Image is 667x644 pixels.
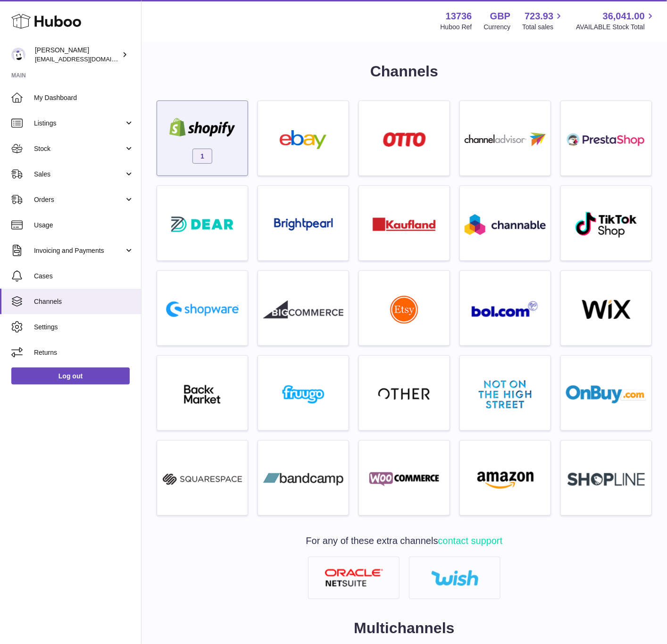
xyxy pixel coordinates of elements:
[263,470,343,489] img: bandcamp
[566,300,646,319] img: wix
[465,106,546,171] a: roseta-channel-advisor
[263,300,343,319] img: roseta-bigcommerce
[263,385,343,404] img: fruugo
[263,106,344,171] a: ebay
[438,535,503,546] a: contact support
[34,170,124,179] span: Sales
[263,130,343,149] img: ebay
[34,323,134,332] span: Settings
[162,360,243,426] a: backmarket
[168,214,236,235] img: roseta-dear
[566,130,646,149] img: roseta-prestashop
[192,149,212,164] span: 1
[263,360,344,426] a: fruugo
[390,295,418,324] img: roseta-etsy
[522,23,564,32] span: Total sales
[575,211,638,238] img: roseta-tiktokshop
[465,445,546,510] a: amazon
[325,569,384,587] img: netsuite
[157,61,652,82] h1: Channels
[162,191,243,256] a: roseta-dear
[566,191,647,256] a: roseta-tiktokshop
[34,246,124,255] span: Invoicing and Payments
[34,144,124,153] span: Stock
[576,23,656,32] span: AVAILABLE Stock Total
[472,301,539,318] img: roseta-bol
[566,385,646,404] img: onbuy
[566,445,647,510] a: roseta-shopline
[162,118,242,137] img: shopify
[522,10,564,32] a: 723.93 Total sales
[274,218,333,231] img: roseta-brightpearl
[263,445,344,510] a: bandcamp
[465,191,546,256] a: roseta-channable
[566,276,647,341] a: wix
[465,276,546,341] a: roseta-bol
[34,119,124,128] span: Listings
[576,10,656,32] a: 36,041.00 AVAILABLE Stock Total
[566,360,647,426] a: onbuy
[35,46,120,64] div: [PERSON_NAME]
[263,276,344,341] a: roseta-bigcommerce
[364,470,444,489] img: woocommerce
[364,106,445,171] a: roseta-otto
[603,10,645,23] span: 36,041.00
[35,55,139,63] span: [EMAIL_ADDRESS][DOMAIN_NAME]
[162,298,242,321] img: roseta-shopware
[34,195,124,204] span: Orders
[378,387,430,401] img: other
[484,23,511,32] div: Currency
[567,473,645,486] img: roseta-shopline
[364,445,445,510] a: woocommerce
[34,297,134,306] span: Channels
[34,221,134,230] span: Usage
[431,570,478,586] img: wish
[162,276,243,341] a: roseta-shopware
[566,106,647,171] a: roseta-prestashop
[383,132,426,147] img: roseta-otto
[373,217,436,231] img: roseta-kaufland
[34,93,134,102] span: My Dashboard
[479,380,532,409] img: notonthehighstreet
[34,348,134,357] span: Returns
[525,10,553,23] span: 723.93
[11,368,130,385] a: Log out
[465,360,546,426] a: notonthehighstreet
[306,535,503,546] span: For any of these extra channels
[465,470,545,489] img: amazon
[162,385,242,404] img: backmarket
[441,23,472,32] div: Huboo Ref
[446,10,472,23] strong: 13736
[364,276,445,341] a: roseta-etsy
[34,272,134,281] span: Cases
[364,360,445,426] a: other
[157,618,652,638] h2: Multichannels
[263,191,344,256] a: roseta-brightpearl
[465,214,546,235] img: roseta-channable
[465,133,546,146] img: roseta-channel-advisor
[162,470,242,489] img: squarespace
[162,106,243,171] a: shopify 1
[11,48,25,62] img: internalAdmin-13736@internal.huboo.com
[162,445,243,510] a: squarespace
[490,10,510,23] strong: GBP
[364,191,445,256] a: roseta-kaufland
